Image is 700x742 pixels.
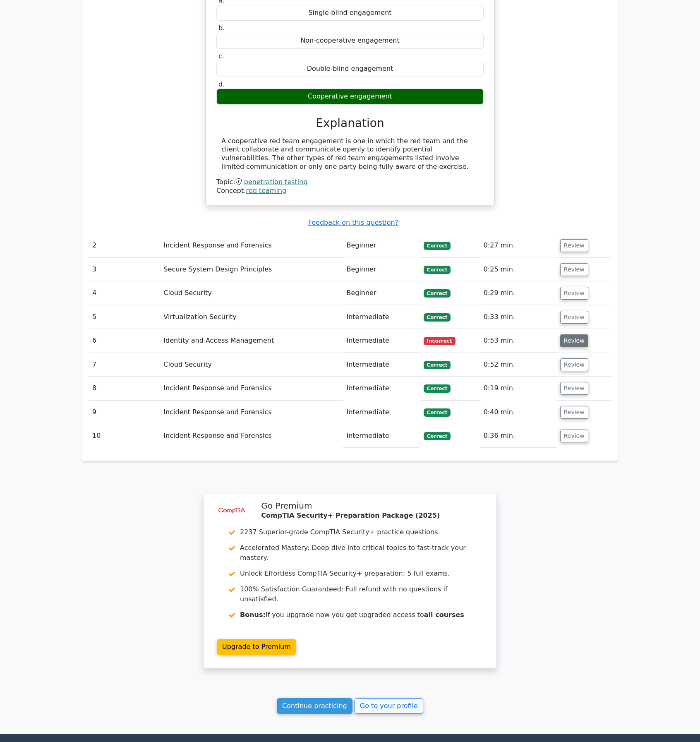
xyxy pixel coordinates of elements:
div: Double-blind engagement [216,61,484,77]
span: Correct [424,313,451,322]
span: Correct [424,408,451,417]
span: c. [218,52,224,60]
td: Secure System Design Principles [160,258,343,281]
span: d. [218,80,225,88]
button: Review [560,239,588,252]
td: 5 [89,305,160,329]
button: Review [560,311,588,324]
td: Intermediate [343,305,420,329]
button: Review [560,382,588,395]
td: Beginner [343,281,420,305]
span: Correct [424,242,451,250]
td: 8 [89,377,160,400]
span: Correct [424,384,451,393]
td: Incident Response and Forensics [160,377,343,400]
td: 0:27 min. [480,234,557,257]
div: A cooperative red team engagement is one in which the red team and the client collaborate and com... [221,137,479,171]
td: Cloud Security [160,281,343,305]
a: Feedback on this question? [308,219,398,226]
a: red teaming [246,187,287,195]
td: 0:29 min. [480,281,557,305]
td: Intermediate [343,424,420,448]
a: penetration testing [244,178,308,186]
button: Review [560,358,588,371]
div: Cooperative engagement [216,89,484,105]
td: Incident Response and Forensics [160,424,343,448]
button: Review [560,406,588,419]
td: Incident Response and Forensics [160,401,343,424]
td: 0:25 min. [480,258,557,281]
td: 3 [89,258,160,281]
span: Correct [424,289,451,298]
span: Incorrect [424,337,455,345]
div: Single-blind engagement [216,5,484,21]
div: Topic: [216,178,484,187]
td: Identity and Access Management [160,329,343,353]
a: Continue practicing [277,698,352,714]
td: 6 [89,329,160,353]
span: Correct [424,361,451,369]
td: 2 [89,234,160,257]
td: Intermediate [343,401,420,424]
h3: Explanation [221,116,479,130]
button: Review [560,430,588,442]
td: Cloud Security [160,353,343,377]
a: Upgrade to Premium [217,639,296,655]
td: 0:36 min. [480,424,557,448]
span: Correct [424,432,451,440]
td: 0:19 min. [480,377,557,400]
td: 0:53 min. [480,329,557,353]
td: Virtualization Security [160,305,343,329]
td: Intermediate [343,353,420,377]
div: Concept: [216,187,484,195]
a: Go to your profile [355,698,423,714]
td: 4 [89,281,160,305]
td: Intermediate [343,329,420,353]
td: 0:52 min. [480,353,557,377]
td: 10 [89,424,160,448]
button: Review [560,287,588,300]
td: 7 [89,353,160,377]
td: Incident Response and Forensics [160,234,343,257]
span: Correct [424,266,451,274]
span: b. [218,24,225,32]
button: Review [560,334,588,347]
td: Intermediate [343,377,420,400]
td: 0:33 min. [480,305,557,329]
td: 0:40 min. [480,401,557,424]
button: Review [560,263,588,276]
td: 9 [89,401,160,424]
div: Non-cooperative engagement [216,33,484,49]
td: Beginner [343,234,420,257]
td: Beginner [343,258,420,281]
